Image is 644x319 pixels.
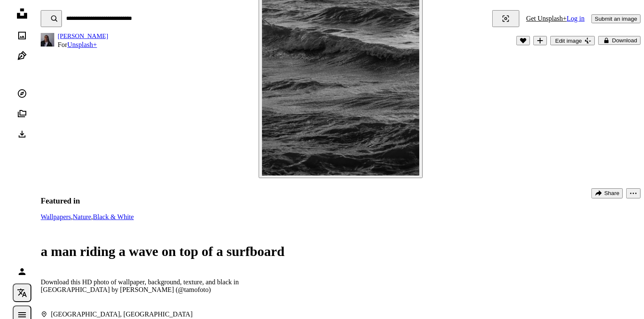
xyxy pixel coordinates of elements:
[591,188,623,198] button: Share this image
[598,36,641,45] button: Download
[626,188,641,198] button: More Actions
[14,263,31,280] a: Log in / Sign up
[41,244,295,259] h1: a man riding a wave on top of a surfboard
[41,278,295,294] p: Download this HD photo of wallpaper, background, texture, and black in [GEOGRAPHIC_DATA] by [PERS...
[91,213,93,220] span: ,
[58,40,108,49] div: For
[492,10,519,27] button: Visual search
[51,311,192,318] span: [GEOGRAPHIC_DATA], [GEOGRAPHIC_DATA]
[526,15,567,22] a: Get Unsplash+
[41,196,80,206] h3: Featured in
[14,5,31,24] a: Home — Unsplash
[550,36,595,45] button: Edit image
[14,47,31,64] a: Illustrations
[67,41,97,48] a: Unsplash+
[41,33,54,48] a: Go to Tamara Bitter's profile
[14,85,31,102] a: Explore
[93,213,134,220] a: Black & White
[14,105,31,122] a: Collections
[14,126,31,143] a: Download History
[73,213,92,220] a: Nature
[14,27,31,44] a: Photos
[41,213,71,220] a: Wallpapers
[41,10,519,27] form: Find visuals sitewide
[41,33,54,47] img: Go to Tamara Bitter's profile
[71,213,73,220] span: ,
[533,36,547,45] button: Add to Collection
[604,190,619,196] span: Share
[41,10,62,27] button: Search Unsplash
[516,36,530,45] button: Like
[567,15,585,22] a: Log in
[13,283,31,302] button: Language
[591,14,641,23] button: Submit an image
